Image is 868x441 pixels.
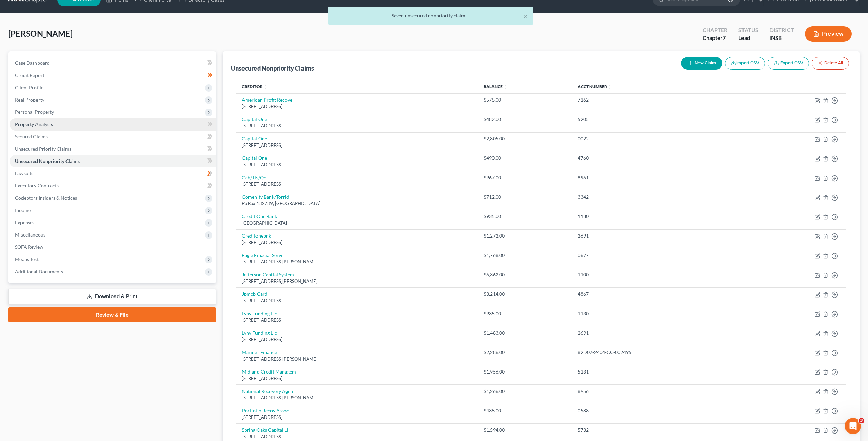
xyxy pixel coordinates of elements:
div: Status [738,26,759,34]
div: [STREET_ADDRESS] [242,336,473,343]
div: [STREET_ADDRESS][PERSON_NAME] [242,395,473,401]
a: Capital One [242,136,267,141]
div: Unsecured Nonpriority Claims [231,64,314,72]
div: [STREET_ADDRESS] [242,375,473,382]
div: $1,266.00 [484,388,567,395]
span: 3 [859,418,864,423]
div: Chapter [703,26,727,34]
span: Miscellaneous [15,232,45,238]
div: [STREET_ADDRESS][PERSON_NAME] [242,356,473,362]
div: [STREET_ADDRESS] [242,181,473,187]
div: [STREET_ADDRESS] [242,317,473,323]
a: Download & Print [8,289,216,305]
div: [STREET_ADDRESS] [242,162,473,168]
a: Credit One Bank [242,213,277,219]
div: [STREET_ADDRESS] [242,414,473,421]
a: Lawsuits [10,167,216,180]
a: Capital One [242,116,267,122]
div: 1130 [578,310,741,317]
div: Lead [738,34,759,42]
div: 1100 [578,271,741,278]
div: [STREET_ADDRESS] [242,434,473,440]
span: 7 [723,34,726,41]
a: Creditonebnk [242,233,271,239]
div: $712.00 [484,194,567,200]
a: Lvnv Funding Llc [242,330,277,336]
div: $3,214.00 [484,291,567,298]
div: 8961 [578,174,741,181]
a: Balance unfold_more [484,84,507,89]
span: Client Profile [15,85,43,90]
a: Spring Oaks Capital Ll [242,427,288,433]
a: Eagle Finacial Servi [242,252,282,258]
div: [STREET_ADDRESS] [242,298,473,304]
div: [STREET_ADDRESS] [242,239,473,246]
span: Real Property [15,97,44,103]
div: 0022 [578,135,741,142]
div: $1,594.00 [484,427,567,434]
div: [GEOGRAPHIC_DATA] [242,220,473,226]
span: Executory Contracts [15,183,59,188]
span: Personal Property [15,109,54,115]
span: Property Analysis [15,121,53,127]
i: unfold_more [608,85,612,89]
div: 5131 [578,368,741,375]
a: Unsecured Priority Claims [10,143,216,155]
div: 8956 [578,388,741,395]
span: Income [15,207,31,213]
a: Capital One [242,155,267,161]
div: [STREET_ADDRESS] [242,123,473,129]
a: Midland Credit Managem [242,369,296,375]
a: Review & File [8,307,216,322]
span: Unsecured Nonpriority Claims [15,158,80,164]
div: $482.00 [484,116,567,123]
a: Portfolio Recov Assoc [242,408,289,413]
div: 5732 [578,427,741,434]
a: Creditor unfold_more [242,84,267,89]
div: 1130 [578,213,741,220]
span: Codebtors Insiders & Notices [15,195,77,201]
a: American Profit Recove [242,97,292,103]
div: $490.00 [484,155,567,162]
div: 3342 [578,194,741,200]
a: Comenity Bank/Torrid [242,194,289,200]
div: 0677 [578,252,741,259]
span: Lawsuits [15,170,33,176]
div: 2691 [578,232,741,239]
a: Unsecured Nonpriority Claims [10,155,216,167]
div: $967.00 [484,174,567,181]
div: [STREET_ADDRESS] [242,103,473,110]
a: Jefferson Capital System [242,272,294,277]
div: $1,768.00 [484,252,567,259]
div: $1,483.00 [484,330,567,336]
div: Saved unsecured nonpriority claim [334,12,528,19]
div: $438.00 [484,407,567,414]
span: SOFA Review [15,244,43,250]
span: Means Test [15,256,39,262]
i: unfold_more [503,85,507,89]
button: × [523,12,528,20]
a: Secured Claims [10,131,216,143]
div: 2691 [578,330,741,336]
div: $1,956.00 [484,368,567,375]
iframe: Intercom live chat [845,418,861,434]
div: 4867 [578,291,741,298]
a: Property Analysis [10,118,216,131]
a: Lvnv Funding Llc [242,310,277,316]
span: Additional Documents [15,269,63,274]
a: Mariner Finance [242,349,277,355]
div: District [769,26,794,34]
div: $935.00 [484,213,567,220]
button: Delete All [812,57,849,70]
a: Ccb/Tls/Qc [242,174,266,180]
a: Acct Number unfold_more [578,84,612,89]
div: 4760 [578,155,741,162]
div: [STREET_ADDRESS] [242,142,473,149]
span: Case Dashboard [15,60,50,66]
div: 5205 [578,116,741,123]
div: $6,362.00 [484,271,567,278]
div: 0588 [578,407,741,414]
a: National Recovery Agen [242,388,293,394]
div: [STREET_ADDRESS][PERSON_NAME] [242,278,473,285]
div: $2,286.00 [484,349,567,356]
